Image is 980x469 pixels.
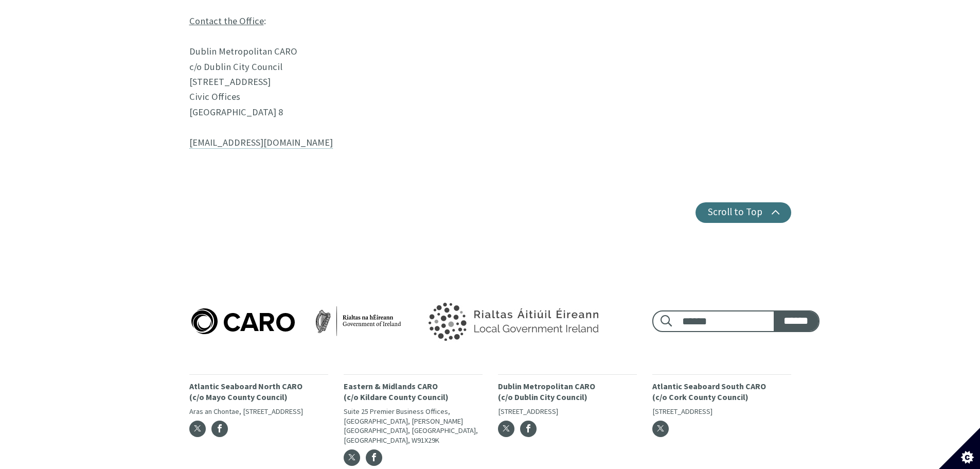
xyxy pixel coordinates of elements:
button: Scroll to Top [696,202,791,223]
p: Aras an Chontae, [STREET_ADDRESS] [189,407,328,416]
p: Suite 25 Premier Business Offices, [GEOGRAPHIC_DATA], [PERSON_NAME][GEOGRAPHIC_DATA], [GEOGRAPHIC... [344,407,483,445]
img: Government of Ireland logo [405,289,619,354]
p: [STREET_ADDRESS] [498,407,637,416]
p: Atlantic Seaboard South CARO (c/o Cork County Council) [652,381,791,403]
a: Facebook [366,449,382,466]
a: Twitter [344,449,360,466]
p: Eastern & Midlands CARO (c/o Kildare County Council) [344,381,483,403]
a: Twitter [189,421,206,437]
u: Contact the Office [189,15,264,27]
a: Facebook [211,421,228,437]
p: [STREET_ADDRESS] [652,407,791,416]
p: Atlantic Seaboard North CARO (c/o Mayo County Council) [189,381,328,403]
img: Caro logo [189,306,403,336]
a: Facebook [520,421,537,437]
a: Twitter [652,421,669,437]
a: Twitter [498,421,514,437]
button: Set cookie preferences [939,428,980,469]
p: Dublin Metropolitan CARO (c/o Dublin City Council) [498,381,637,403]
a: [EMAIL_ADDRESS][DOMAIN_NAME] [189,136,333,149]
